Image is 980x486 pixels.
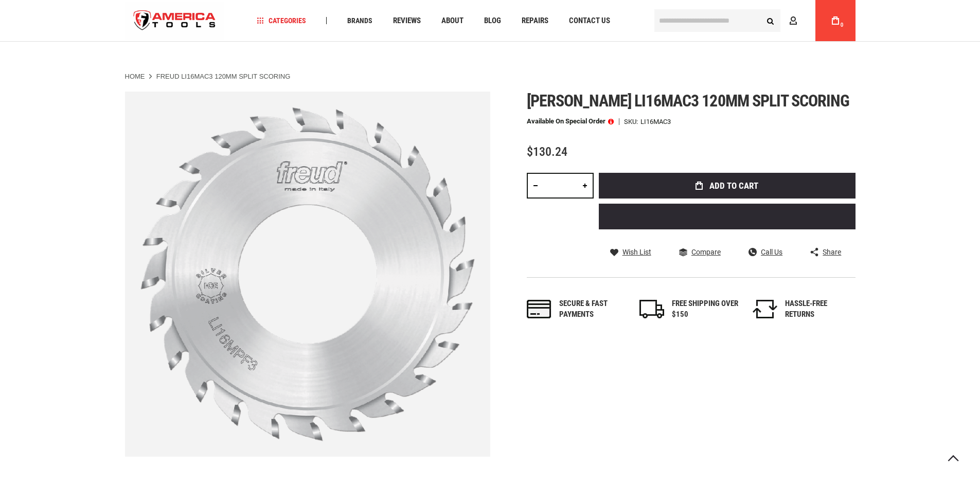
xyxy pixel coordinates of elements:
span: Categories [257,17,306,24]
img: returns [753,300,777,318]
a: About [437,14,468,28]
a: Brands [343,14,377,28]
a: Categories [252,14,311,28]
a: Contact Us [564,14,615,28]
span: Wish List [622,248,651,256]
div: FREE SHIPPING OVER $150 [672,298,739,320]
img: shipping [639,300,664,318]
strong: FREUD LI16MAC3 120MM SPLIT SCORING [156,73,291,80]
img: payments [527,300,551,318]
p: Available on Special Order [527,118,614,125]
span: Repairs [522,17,548,25]
span: About [441,17,464,25]
a: Call Us [749,247,782,257]
span: [PERSON_NAME] li16mac3 120mm split scoring [527,91,850,111]
span: Share [823,248,841,256]
span: 0 [841,22,844,28]
a: Home [125,72,145,81]
button: Add to Cart [599,173,856,199]
a: Repairs [517,14,553,28]
span: Brands [347,17,372,24]
span: Call Us [761,248,782,256]
a: Blog [479,14,506,28]
div: LI16MAC3 [640,118,671,125]
span: Add to Cart [709,182,758,190]
div: HASSLE-FREE RETURNS [785,298,852,320]
img: America Tools [125,2,225,40]
button: Search [761,11,780,30]
a: Compare [679,247,721,257]
span: $130.24 [527,145,567,159]
span: Reviews [393,17,421,25]
span: Compare [691,248,721,256]
img: FREUD LI16MAC3 120MM SPLIT SCORING [125,92,490,457]
a: store logo [125,2,225,40]
span: Contact Us [569,17,610,25]
strong: SKU [624,118,640,125]
a: Reviews [388,14,425,28]
a: Wish List [610,247,651,257]
div: Secure & fast payments [559,298,626,320]
span: Blog [484,17,501,25]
